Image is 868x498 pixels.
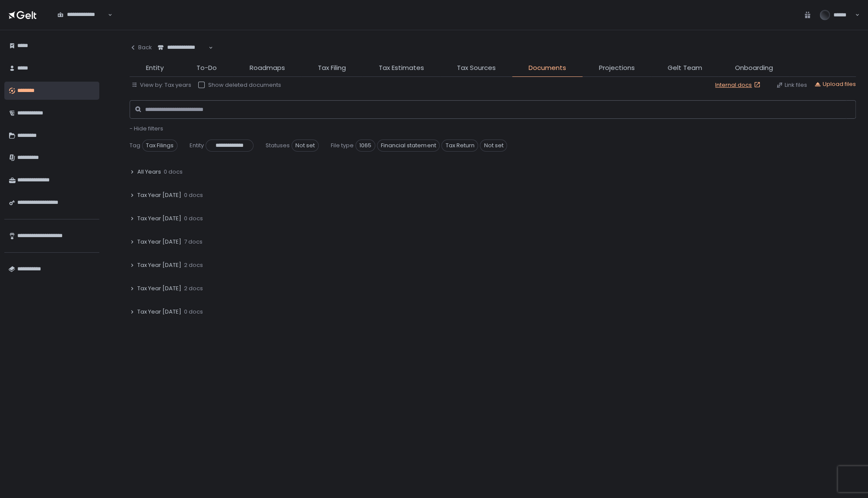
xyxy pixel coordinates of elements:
[190,142,204,149] span: Entity
[196,63,217,73] span: To-Do
[146,63,164,73] span: Entity
[457,63,496,73] span: Tax Sources
[130,39,152,56] button: Back
[250,63,285,73] span: Roadmaps
[57,19,107,27] input: Search for option
[318,63,346,73] span: Tax Filing
[131,81,191,89] button: View by: Tax years
[137,215,181,222] span: Tax Year [DATE]
[377,140,440,152] span: Financial statement
[599,63,635,73] span: Projections
[164,168,183,176] span: 0 docs
[184,261,203,269] span: 2 docs
[152,39,213,57] div: Search for option
[379,63,424,73] span: Tax Estimates
[184,238,203,246] span: 7 docs
[130,125,163,133] button: - Hide filters
[137,308,181,316] span: Tax Year [DATE]
[441,140,478,152] span: Tax Return
[480,140,507,152] span: Not set
[52,6,112,24] div: Search for option
[184,215,203,222] span: 0 docs
[137,238,181,246] span: Tax Year [DATE]
[331,142,354,149] span: File type
[355,140,375,152] span: 1065
[137,168,161,176] span: All Years
[266,142,290,149] span: Statuses
[291,140,319,152] span: Not set
[184,308,203,316] span: 0 docs
[142,140,177,152] span: Tax Filings
[130,142,140,149] span: Tag
[137,285,181,292] span: Tax Year [DATE]
[668,63,702,73] span: Gelt Team
[814,80,856,88] button: Upload files
[137,191,181,199] span: Tax Year [DATE]
[529,63,566,73] span: Documents
[776,81,807,89] button: Link files
[130,44,152,51] div: Back
[137,261,181,269] span: Tax Year [DATE]
[184,191,203,199] span: 0 docs
[184,285,203,292] span: 2 docs
[715,81,762,89] a: Internal docs
[735,63,773,73] span: Onboarding
[158,51,208,60] input: Search for option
